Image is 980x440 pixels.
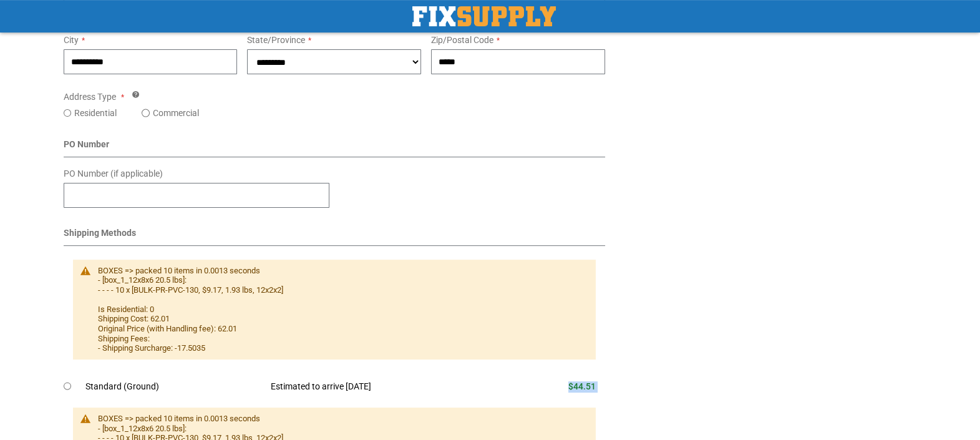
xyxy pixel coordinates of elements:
a: store logo [412,6,556,26]
span: PO Number (if applicable) [64,169,163,178]
span: State/Province [247,35,305,45]
span: City [64,35,79,45]
div: PO Number [64,138,606,157]
span: Address Type [64,92,116,102]
label: Residential [74,107,117,119]
div: BOXES => packed 10 items in 0.0013 seconds - [box_1_12x8x6 20.5 lbs]: - - - - 10 x [BULK-PR-PVC-1... [98,266,584,353]
div: Shipping Methods [64,227,606,246]
td: Standard (Ground) [85,373,262,400]
span: Zip/Postal Code [431,35,493,45]
span: $44.51 [568,381,596,391]
img: Fix Industrial Supply [412,6,556,26]
label: Commercial [153,107,199,119]
td: Estimated to arrive [DATE] [261,373,502,400]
